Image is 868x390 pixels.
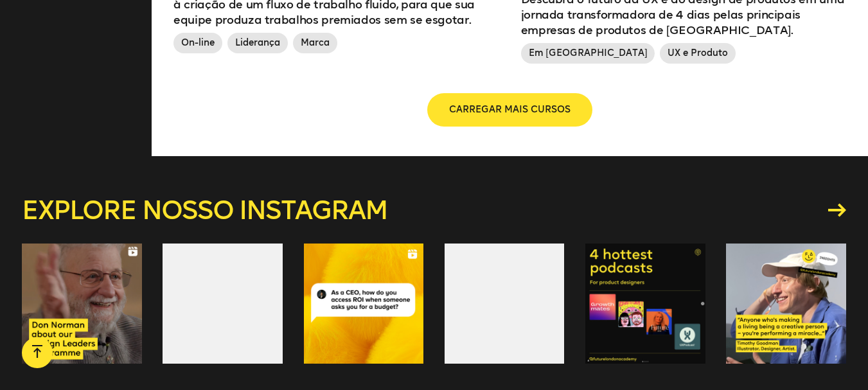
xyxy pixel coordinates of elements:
font: Liderança [235,37,280,48]
button: CARREGAR MAIS CURSOS [429,94,591,125]
font: Marca [301,37,330,48]
font: Explore nosso instagram [22,195,387,226]
font: Em [GEOGRAPHIC_DATA] [529,48,648,58]
a: Explore nosso instagram [22,197,846,223]
font: On-line [181,37,215,48]
font: CARREGAR MAIS CURSOS [449,104,571,115]
font: UX e Produto [668,48,728,58]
